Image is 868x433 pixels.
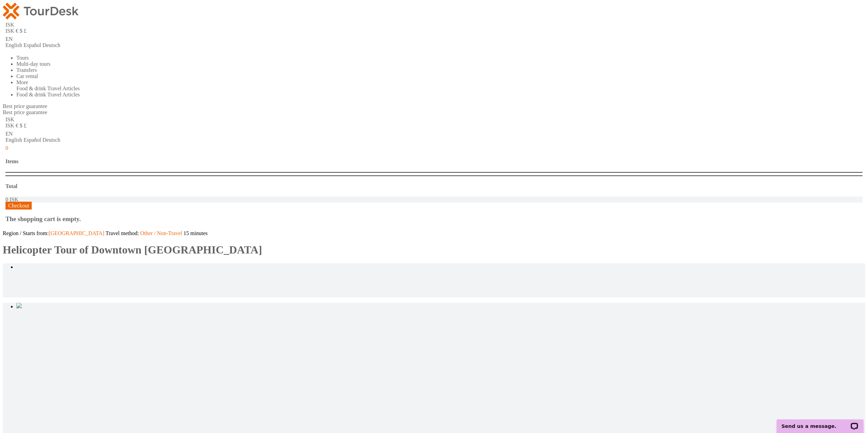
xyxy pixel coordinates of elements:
[183,230,208,236] span: 15 minutes
[5,145,8,151] span: 0
[3,103,47,109] span: Best price guarantee
[42,42,60,48] a: Deutsch
[42,137,60,143] a: Deutsch
[24,42,41,48] a: Español
[24,28,27,34] a: £
[20,28,23,34] a: $
[49,230,104,236] a: [GEOGRAPHIC_DATA]
[16,86,46,91] a: Food & drink
[16,55,29,61] a: Tours
[5,123,14,128] a: ISK
[20,123,23,128] a: $
[5,183,863,189] h4: Total
[16,28,18,34] a: €
[16,73,38,79] a: Car rental
[3,244,865,256] h1: Helicopter Tour of Downtown [GEOGRAPHIC_DATA]
[3,35,865,49] div: EN
[24,123,27,128] a: £
[5,215,863,223] h3: The shopping cart is empty.
[5,158,863,165] h4: Items
[5,28,14,34] a: ISK
[139,230,182,236] a: Other / Non-Travel
[5,22,14,28] span: ISK
[772,412,868,433] iframe: LiveChat chat widget
[47,92,80,97] a: Travel Articles
[16,79,28,85] a: More
[16,67,37,73] a: Transfers
[5,42,22,48] a: English
[16,303,22,308] img: USA_main_slider.jpg
[3,109,47,115] span: Best price guarantee
[47,86,80,91] a: Travel Articles
[24,137,41,143] a: Español
[5,197,863,203] div: 0 ISK
[16,61,50,67] a: Multi-day tours
[16,123,18,128] a: €
[5,117,14,122] span: ISK
[3,3,78,19] img: 120-15d4194f-c635-41b9-a512-a3cb382bfb57_logo_small.png
[5,202,32,210] a: Checkout
[5,137,22,143] a: English
[3,230,106,236] span: Region / Starts from:
[3,130,865,144] div: EN
[106,230,184,236] span: Travel method:
[16,92,46,97] a: Food & drink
